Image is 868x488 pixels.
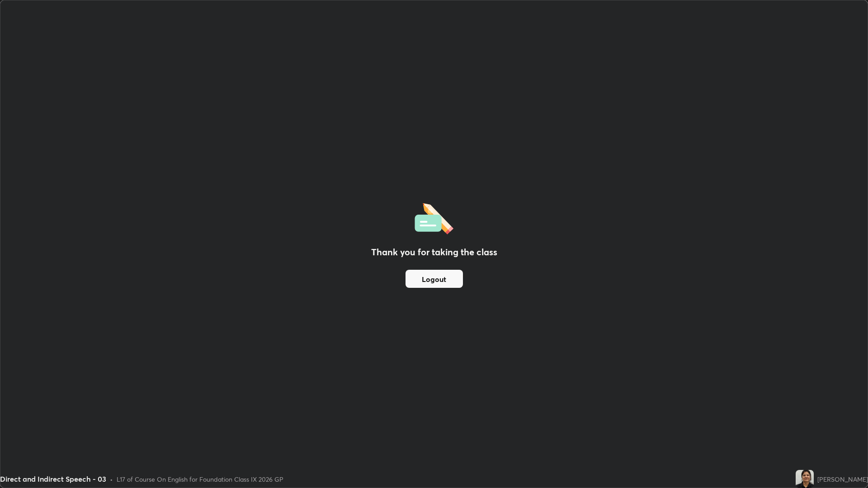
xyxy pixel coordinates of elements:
[796,470,814,488] img: 1781f5688b4a419e9e2ef2943c22657b.jpg
[371,245,497,259] h2: Thank you for taking the class
[110,474,113,484] div: •
[406,270,463,288] button: Logout
[817,474,868,484] div: [PERSON_NAME]
[117,474,283,484] div: L17 of Course On English for Foundation Class IX 2026 GP
[415,200,453,235] img: offlineFeedback.1438e8b3.svg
